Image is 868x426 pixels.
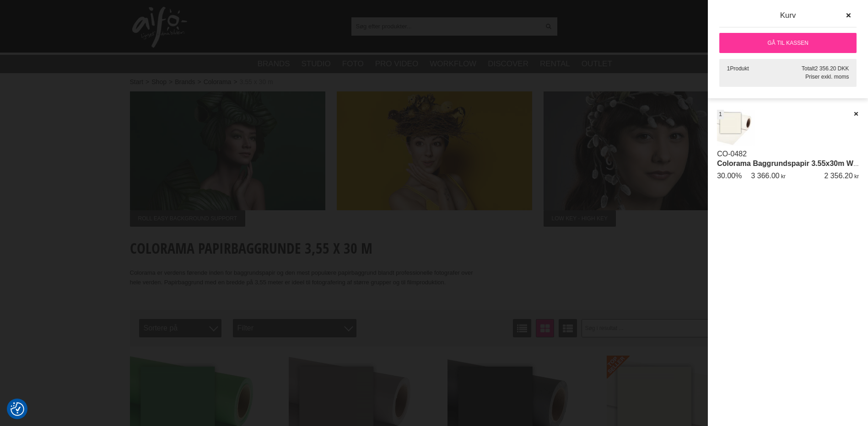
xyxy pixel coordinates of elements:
[824,172,852,180] span: 2 356.20
[751,172,779,180] span: 3 366.00
[717,150,747,158] a: CO-0482
[815,65,849,72] span: 2 356.20 DKK
[805,74,849,80] span: Priser exkl. moms
[727,65,730,72] span: 1
[717,172,742,180] span: 30.00%
[730,65,749,72] span: Produkt
[11,402,24,416] img: Revisit consent button
[802,65,815,72] span: Totalt
[719,33,857,53] a: Gå til kassen
[780,11,796,20] span: Kurv
[717,110,754,147] img: Colorama Baggrundspapir 3.55x30m White
[11,401,24,417] button: Samtykkepræferencer
[717,160,866,167] a: Colorama Baggrundspapir 3.55x30m White
[719,110,722,118] span: 1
